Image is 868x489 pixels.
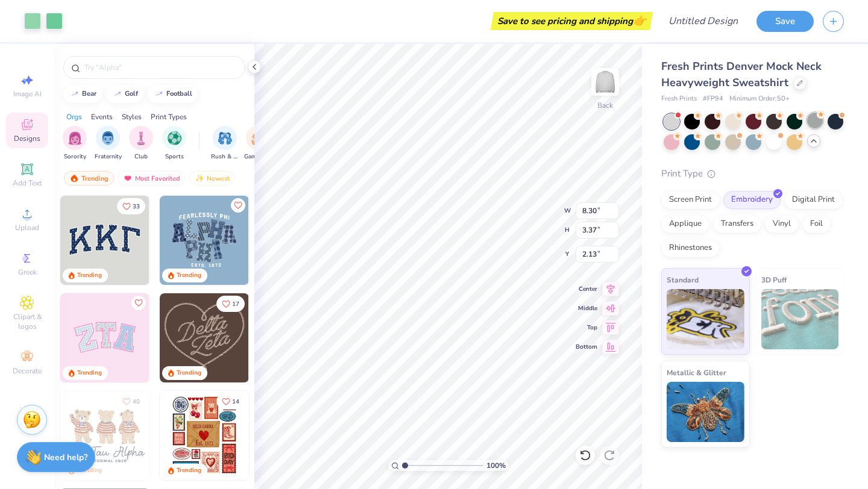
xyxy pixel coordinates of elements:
[251,131,265,145] img: Game Day Image
[60,196,149,285] img: 3b9aba4f-e317-4aa7-a679-c95a879539bd
[667,289,744,349] img: Standard
[248,293,338,382] img: ead2b24a-117b-4488-9b34-c08fd5176a7b
[160,391,249,480] img: 6de2c09e-6ade-4b04-8ea6-6dac27e4729e
[63,126,87,161] button: filter button
[189,171,235,185] div: Newest
[131,296,146,310] button: Like
[661,94,697,104] span: Fresh Prints
[70,90,80,98] img: trend_line.gif
[211,126,239,161] div: filter for Rush & Bid
[113,90,122,98] img: trend_line.gif
[177,466,201,475] div: Trending
[761,289,839,349] img: 3D Puff
[129,126,153,161] div: filter for Club
[95,152,122,161] span: Fraternity
[77,369,102,378] div: Trending
[166,90,192,97] div: football
[168,131,181,145] img: Sports Image
[18,267,37,277] span: Greek
[162,126,186,161] button: filter button
[593,70,617,94] img: Back
[661,239,720,257] div: Rhinestones
[117,393,145,410] button: Like
[211,152,239,161] span: Rush & Bid
[63,85,102,103] button: bear
[248,391,338,480] img: b0e5e834-c177-467b-9309-b33acdc40f03
[195,174,204,182] img: Newest.gif
[134,131,148,145] img: Club Image
[244,126,272,161] button: filter button
[576,285,597,293] span: Center
[661,215,709,233] div: Applique
[83,61,237,73] input: Try "Alpha"
[125,90,138,97] div: golf
[661,167,844,181] div: Print Type
[122,111,142,122] div: Styles
[667,273,699,286] span: Standard
[160,196,249,285] img: 5a4b4175-9e88-49c8-8a23-26d96782ddc6
[69,174,79,182] img: trending.gif
[232,399,239,405] span: 14
[106,85,143,103] button: golf
[659,9,747,33] input: Untitled Design
[148,85,198,103] button: football
[160,293,249,382] img: 12710c6a-dcc0-49ce-8688-7fe8d5f96fe2
[765,215,799,233] div: Vinyl
[729,94,790,104] span: Minimum Order: 50 +
[95,126,122,161] button: filter button
[82,90,96,97] div: bear
[44,452,87,463] strong: Need help?
[63,126,87,161] div: filter for Sorority
[118,171,186,185] div: Most Favorited
[661,191,720,209] div: Screen Print
[244,152,272,161] span: Game Day
[13,366,42,376] span: Decorate
[216,393,245,410] button: Like
[576,343,597,351] span: Bottom
[64,171,114,185] div: Trending
[15,223,39,232] span: Upload
[129,126,153,161] button: filter button
[13,89,42,99] span: Image AI
[101,131,115,145] img: Fraternity Image
[231,198,245,213] button: Like
[6,312,48,331] span: Clipart & logos
[13,178,42,188] span: Add Text
[77,271,102,280] div: Trending
[661,59,822,90] span: Fresh Prints Denver Mock Neck Heavyweight Sweatshirt
[95,126,122,161] div: filter for Fraternity
[667,366,726,379] span: Metallic & Glitter
[134,152,148,161] span: Club
[244,126,272,161] div: filter for Game Day
[177,369,201,378] div: Trending
[232,301,239,307] span: 17
[576,323,597,332] span: Top
[66,111,82,122] div: Orgs
[211,126,239,161] button: filter button
[117,198,145,214] button: Like
[149,196,238,285] img: edfb13fc-0e43-44eb-bea2-bf7fc0dd67f9
[123,174,133,182] img: most_fav.gif
[486,460,506,471] span: 100 %
[248,196,338,285] img: a3f22b06-4ee5-423c-930f-667ff9442f68
[703,94,723,104] span: # FP94
[761,273,787,286] span: 3D Puff
[723,191,781,209] div: Embroidery
[60,293,149,382] img: 9980f5e8-e6a1-4b4a-8839-2b0e9349023c
[633,13,646,28] span: 👉
[756,11,814,32] button: Save
[667,382,744,442] img: Metallic & Glitter
[784,191,843,209] div: Digital Print
[218,131,232,145] img: Rush & Bid Image
[14,134,40,143] span: Designs
[151,111,187,122] div: Print Types
[216,296,245,312] button: Like
[165,152,184,161] span: Sports
[133,399,140,405] span: 40
[68,131,82,145] img: Sorority Image
[494,12,650,30] div: Save to see pricing and shipping
[597,100,613,111] div: Back
[162,126,186,161] div: filter for Sports
[91,111,113,122] div: Events
[64,152,86,161] span: Sorority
